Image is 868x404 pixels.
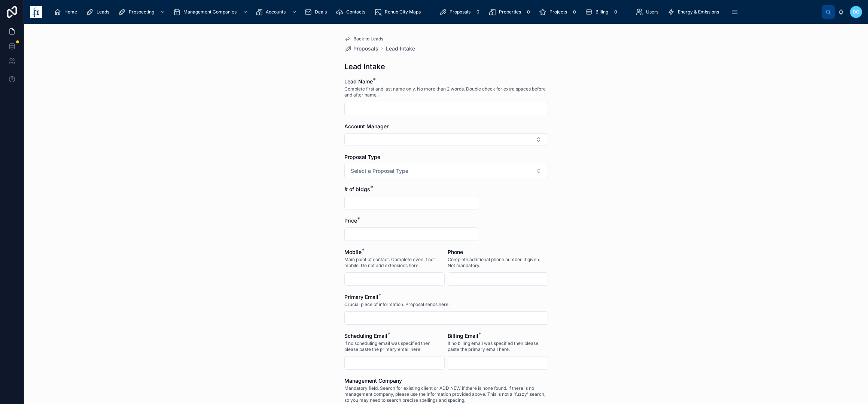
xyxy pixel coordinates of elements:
a: Proposals0 [437,5,485,19]
a: Leads [84,5,115,19]
button: Select Button [344,164,548,178]
span: Mandatory field. Search for existing client or ADD NEW if there is none found. If there is no man... [344,385,548,403]
span: DG [853,9,859,15]
a: Properties0 [486,5,535,19]
span: Proposals [353,45,378,52]
span: Phone [448,249,463,255]
a: Lead Intake [386,45,415,52]
span: Select a Proposal Type [351,167,408,175]
div: 0 [570,7,579,16]
button: Select Button [344,133,548,146]
span: Main point of contact. Complete even if not mobile. Do not add extensions here. [344,257,445,269]
h1: Lead Intake [344,61,385,72]
a: Back to Leads [344,36,383,42]
div: 0 [524,7,533,16]
span: Energy & Emissions [678,9,719,15]
span: Leads [97,9,109,15]
a: Home [52,5,82,19]
a: Rehub City Maps [372,5,426,19]
a: Prospecting [116,5,169,19]
div: 0 [611,7,620,16]
span: # of bldgs [344,186,370,192]
span: Users [646,9,658,15]
a: Proposals [344,45,378,52]
a: Users [633,5,664,19]
span: Accounts [266,9,286,15]
img: App logo [30,6,42,18]
span: Management Company [344,377,402,384]
a: Projects0 [537,5,581,19]
span: If no scheduling email was specified then please paste the primary email here. [344,340,445,352]
span: Contacts [346,9,365,15]
a: Deals [302,5,332,19]
div: 0 [473,7,482,16]
span: Primary Email [344,294,378,300]
div: scrollable content [48,4,822,20]
span: Back to Leads [353,36,383,42]
a: Billing0 [583,5,622,19]
span: Properties [499,9,521,15]
span: Price [344,217,357,224]
span: Projects [549,9,567,15]
span: If no billing email was specified then please paste the primary email here. [448,340,548,352]
span: Rehub City Maps [385,9,421,15]
span: Proposals [450,9,470,15]
a: Accounts [253,5,301,19]
span: Account Manager [344,123,389,129]
span: Complete first and last name only. No more than 2 words. Double check for extra spaces before and... [344,86,548,98]
span: Mobile [344,249,362,255]
a: Contacts [334,5,371,19]
span: Proposal Type [344,154,380,160]
span: Scheduling Email [344,333,387,339]
span: Billing Email [448,333,478,339]
a: Management Companies [171,5,252,19]
span: Crucial piece of information. Proposal sends here. [344,302,450,307]
span: Deals [315,9,327,15]
span: Prospecting [129,9,154,15]
a: Energy & Emissions [665,5,724,19]
span: Management Companies [183,9,237,15]
span: Lead Name [344,78,373,85]
span: Billing [596,9,608,15]
span: Home [64,9,77,15]
span: Complete additional phone number, if given. Not mandatory. [448,257,548,269]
